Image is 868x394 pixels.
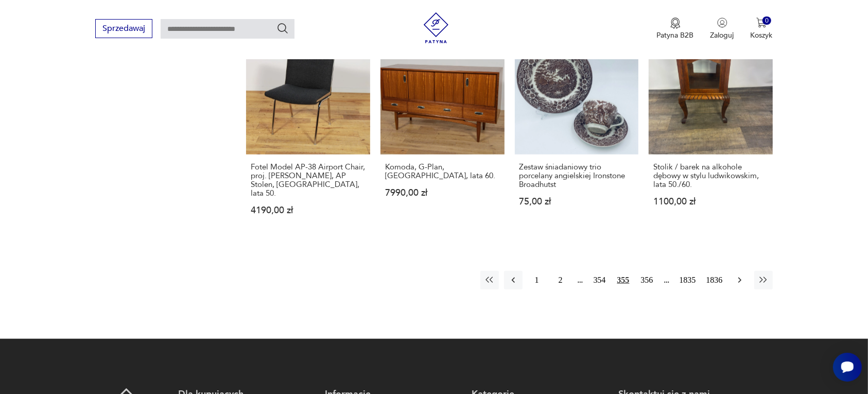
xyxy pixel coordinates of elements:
[704,271,725,289] button: 1836
[95,26,152,33] a: Sprzedawaj
[710,30,734,40] p: Zaloguj
[762,16,771,25] div: 0
[385,163,500,180] h3: Komoda, G-Plan, [GEOGRAPHIC_DATA], lata 60.
[385,189,500,197] p: 7990,00 zł
[756,18,767,28] img: Ikona koszyka
[751,18,773,40] button: 0Koszyk
[551,271,570,289] button: 2
[515,31,639,235] a: Zestaw śniadaniowy trio porcelany angielskiej Ironstone BroadhutstZestaw śniadaniowy trio porcela...
[653,197,768,206] p: 1100,00 zł
[528,271,546,289] button: 1
[246,31,370,235] a: KlasykFotel Model AP-38 Airport Chair, proj. Hans J. Wegner, AP Stolen, Dania, lata 50.Fotel Mode...
[251,163,366,198] h3: Fotel Model AP-38 Airport Chair, proj. [PERSON_NAME], AP Stolen, [GEOGRAPHIC_DATA], lata 50.
[657,18,694,40] a: Ikona medaluPatyna B2B
[421,12,452,43] img: Patyna - sklep z meblami i dekoracjami vintage
[833,353,862,382] iframe: Smartsupp widget button
[95,19,152,38] button: Sprzedawaj
[519,197,634,206] p: 75,00 zł
[657,18,694,40] button: Patyna B2B
[380,31,505,235] a: Komoda, G-Plan, Wielka Brytania, lata 60.Komoda, G-Plan, [GEOGRAPHIC_DATA], lata 60.7990,00 zł
[670,18,681,29] img: Ikona medalu
[519,163,634,189] h3: Zestaw śniadaniowy trio porcelany angielskiej Ironstone Broadhutst
[710,18,734,40] button: Zaloguj
[591,271,609,289] button: 354
[251,206,366,215] p: 4190,00 zł
[276,22,289,35] button: Szukaj
[614,271,633,289] button: 355
[751,30,773,40] p: Koszyk
[657,30,694,40] p: Patyna B2B
[677,271,699,289] button: 1835
[649,31,773,235] a: Stolik / barek na alkohole dębowy w stylu ludwikowskim, lata 50./60.Stolik / barek na alkohole dę...
[638,271,656,289] button: 356
[653,163,768,189] h3: Stolik / barek na alkohole dębowy w stylu ludwikowskim, lata 50./60.
[717,18,727,28] img: Ikonka użytkownika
